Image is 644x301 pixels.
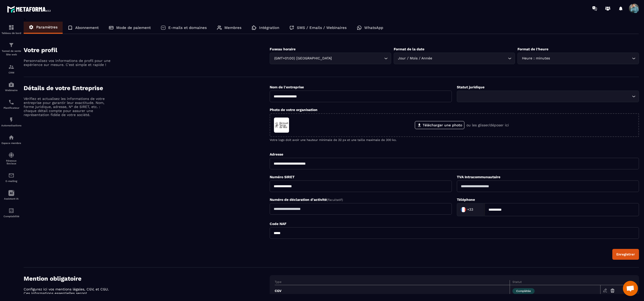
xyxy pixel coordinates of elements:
[8,24,14,30] img: formation
[1,204,21,221] a: accountantaccountantComptabilité
[168,25,207,30] p: E-mails et domaines
[623,281,638,296] div: Ouvrir le chat
[1,106,21,109] p: Planificateur
[8,82,14,88] img: automations
[24,97,112,117] p: Vérifiez et actualisez les informations de votre entreprise pour garantir leur exactitude. Nom, f...
[8,117,14,123] img: automations
[333,56,383,61] input: Search for option
[8,134,14,140] img: automations
[457,203,485,216] div: Search for option
[1,89,21,92] p: Webinaire
[116,25,151,30] p: Mode de paiement
[458,205,468,215] img: Country Flag
[1,78,21,95] a: automationsautomationsWebinaire
[457,175,500,179] label: TVA Intracommunautaire
[270,175,295,179] label: Numéro SIRET
[1,32,21,34] p: Tableau de bord
[1,180,21,182] p: E-mailing
[1,142,21,144] p: Espace membre
[415,121,464,129] label: Télécharger une photo
[1,159,21,165] p: Réseaux Sociaux
[457,85,485,89] label: Statut juridique
[270,47,296,51] label: Fuseau horaire
[275,280,510,285] th: Type
[270,222,287,226] label: Code NAF
[1,95,21,113] a: schedulerschedulerPlanificateur
[394,53,515,64] div: Search for option
[75,25,99,30] p: Abonnement
[7,5,52,14] img: logo
[297,25,347,30] p: SMS / Emails / Webinaires
[224,25,242,30] p: Membres
[397,56,433,61] span: Jour / Mois / Année
[474,206,479,213] input: Search for option
[1,197,21,200] p: Assistant IA
[24,85,270,92] h4: Détails de votre Entreprise
[273,56,333,61] span: (GMT+01:00) [GEOGRAPHIC_DATA]
[1,131,21,148] a: automationsautomationsEspace membre
[457,198,475,202] label: Téléphone
[460,94,631,99] input: Search for option
[512,288,535,294] span: Complétée
[270,198,343,202] label: Numéro de déclaration d'activité
[270,85,304,89] label: Nom de l'entreprise
[510,280,600,285] th: Statut
[8,42,14,48] img: formation
[36,25,58,29] p: Paramètres
[521,56,551,61] span: Heure : minutes
[517,53,639,64] div: Search for option
[616,252,635,256] div: Enregistrer
[1,49,21,56] p: Tunnel de vente Site web
[1,169,21,186] a: emailemailE-mailing
[24,47,270,54] h4: Votre profil
[1,186,21,204] a: Assistant IA
[8,152,14,158] img: social-network
[364,25,383,30] p: WhatsApp
[8,64,14,70] img: formation
[612,249,639,260] button: Enregistrer
[8,208,14,214] img: accountant
[8,99,14,105] img: scheduler
[270,53,391,64] div: Search for option
[1,21,21,38] a: formationformationTableau de bord
[1,113,21,131] a: automationsautomationsAutomatisations
[433,56,507,61] input: Search for option
[8,172,14,178] img: email
[466,123,509,127] p: ou les glisser/déposer ici
[467,207,473,212] span: +33
[1,124,21,127] p: Automatisations
[1,38,21,60] a: formationformationTunnel de vente Site web
[24,275,270,282] h4: Mention obligatoire
[270,108,317,112] label: Photo de votre organisation
[1,148,21,169] a: social-networksocial-networkRéseaux Sociaux
[517,47,548,51] label: Format de l’heure
[275,285,510,296] td: CGV
[394,47,424,51] label: Format de la date
[24,59,112,67] p: Personnalisez vos informations de profil pour une expérience sur mesure. C'est simple et rapide !
[270,138,639,142] p: Votre logo doit avoir une hauteur minimale de 32 px et une taille maximale de 300 ko.
[1,60,21,78] a: formationformationCRM
[457,91,639,102] div: Search for option
[1,215,21,218] p: Comptabilité
[327,198,343,202] span: (Facultatif)
[270,152,283,156] label: Adresse
[259,25,279,30] p: Intégration
[551,56,631,61] input: Search for option
[1,71,21,74] p: CRM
